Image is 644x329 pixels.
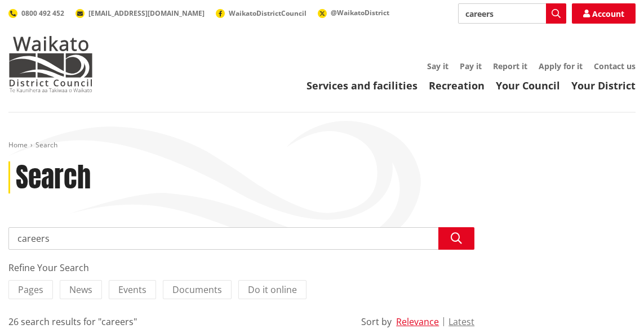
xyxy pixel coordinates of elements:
[8,315,137,328] div: 26 search results for "careers"
[539,61,583,71] a: Apply for it
[460,61,482,71] a: Pay it
[248,283,297,296] span: Do it online
[496,79,560,92] a: Your Council
[572,3,636,24] a: Account
[88,8,205,18] span: [EMAIL_ADDRESS][DOMAIN_NAME]
[458,3,566,24] input: Search input
[8,140,28,150] a: Home
[75,8,205,18] a: [EMAIL_ADDRESS][DOMAIN_NAME]
[571,79,636,92] a: Your District
[396,317,439,327] button: Relevance
[8,36,93,92] img: Waikato District Council - Te Kaunihera aa Takiwaa o Waikato
[8,227,474,250] input: Search input
[118,283,146,296] span: Events
[69,283,92,296] span: News
[16,161,91,194] h1: Search
[8,261,474,274] div: Refine Your Search
[18,283,43,296] span: Pages
[427,61,448,71] a: Say it
[35,140,57,150] span: Search
[594,61,636,71] a: Contact us
[21,8,64,18] span: 0800 492 452
[331,8,389,17] span: @WaikatoDistrict
[8,141,636,150] nav: breadcrumb
[229,8,307,18] span: WaikatoDistrictCouncil
[493,61,527,71] a: Report it
[307,79,418,92] a: Services and facilities
[361,315,392,328] div: Sort by
[429,79,485,92] a: Recreation
[318,8,389,17] a: @WaikatoDistrict
[8,8,64,18] a: 0800 492 452
[172,283,222,296] span: Documents
[448,317,474,327] button: Latest
[216,8,307,18] a: WaikatoDistrictCouncil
